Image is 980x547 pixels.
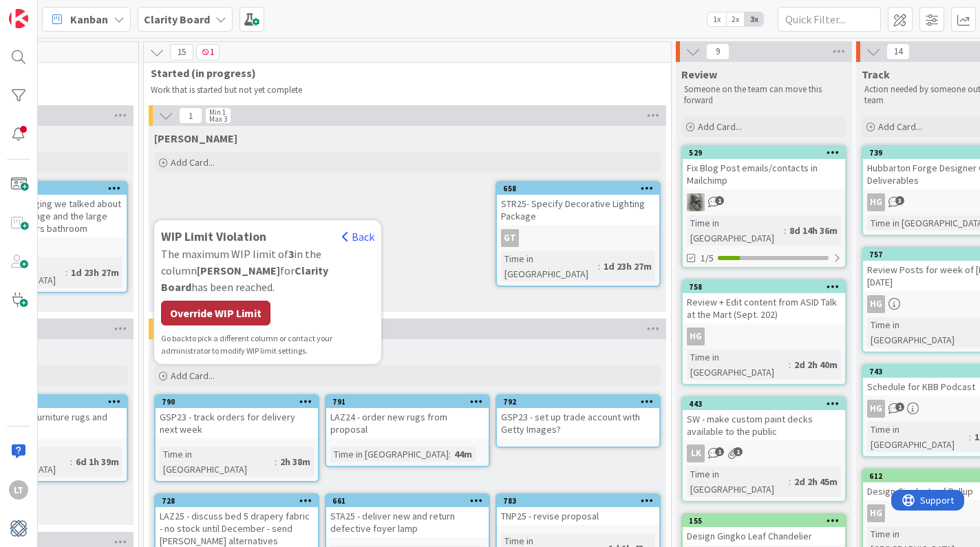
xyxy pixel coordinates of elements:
[326,495,489,507] div: 661
[209,109,226,116] div: Min 1
[687,193,705,211] img: PA
[72,454,122,469] div: 6d 1h 39m
[791,357,841,372] div: 2d 2h 40m
[160,447,275,477] div: Time in [GEOGRAPHIC_DATA]
[745,12,763,26] span: 3x
[67,265,122,280] div: 1d 23h 27m
[501,251,598,281] div: Time in [GEOGRAPHIC_DATA]
[778,7,881,32] input: Quick Filter...
[197,264,280,277] b: [PERSON_NAME]
[332,496,489,506] div: 661
[326,396,489,408] div: 791
[698,120,742,133] span: Add Card...
[791,474,841,489] div: 2d 2h 45m
[70,11,108,28] span: Kanban
[789,357,791,372] span: :
[683,159,845,189] div: Fix Blog Post emails/contacts in Mailchimp
[501,229,519,247] div: GT
[895,403,904,411] span: 1
[161,333,189,343] span: Go back
[497,495,659,525] div: 783TNP25 - revise proposal
[687,466,789,497] div: Time in [GEOGRAPHIC_DATA]
[683,147,845,159] div: 529
[156,396,318,438] div: 790GSP23 - track orders for delivery next week
[275,454,277,469] span: :
[683,398,845,440] div: 443SW - make custom paint decks available to the public
[162,496,318,506] div: 728
[497,396,659,438] div: 792GSP23 - set up trade account with Getty Images?
[451,447,476,462] div: 44m
[867,422,969,452] div: Time in [GEOGRAPHIC_DATA]
[683,281,845,293] div: 758
[332,397,489,407] div: 791
[161,246,374,295] div: The maximum WIP limit of in the column for has been reached.
[683,398,845,410] div: 443
[196,44,220,61] span: 1
[969,429,971,444] span: :
[70,454,72,469] span: :
[9,480,28,500] div: LT
[867,400,885,418] div: HG
[734,447,743,456] span: 1
[497,182,659,195] div: 658
[598,259,600,274] span: :
[171,156,215,169] span: Add Card...
[687,328,705,345] div: HG
[161,227,374,246] div: WIP Limit Violation
[161,301,270,325] div: Override WIP Limit
[497,229,659,247] div: GT
[683,281,845,323] div: 758Review + Edit content from ASID Talk at the Mart (Sept. 202)
[29,2,63,19] span: Support
[154,131,237,145] span: Gina
[862,67,890,81] span: Track
[171,369,215,382] span: Add Card...
[784,223,786,238] span: :
[497,396,659,408] div: 792
[886,43,910,60] span: 14
[326,408,489,438] div: LAZ24 - order new rugs from proposal
[497,507,659,525] div: TNP25 - revise proposal
[600,259,655,274] div: 1d 23h 27m
[707,12,726,26] span: 1x
[151,66,654,80] span: Started (in progress)
[342,228,374,245] div: Back
[878,120,922,133] span: Add Card...
[867,193,885,211] div: HG
[179,107,202,124] span: 1
[326,507,489,537] div: STA25 - deliver new and return defective foyer lamp
[689,282,845,292] div: 758
[330,447,449,462] div: Time in [GEOGRAPHIC_DATA]
[683,193,845,211] div: PA
[683,293,845,323] div: Review + Edit content from ASID Talk at the Mart (Sept. 202)
[683,515,845,545] div: 155Design Gingko Leaf Chandelier
[895,196,904,205] span: 3
[288,247,294,261] b: 3
[706,43,729,60] span: 9
[687,215,784,246] div: Time in [GEOGRAPHIC_DATA]
[326,495,489,537] div: 661STA25 - deliver new and return defective foyer lamp
[689,516,845,526] div: 155
[326,396,489,438] div: 791LAZ24 - order new rugs from proposal
[683,515,845,527] div: 155
[161,332,374,357] div: to pick a different column or contact your administrator to modify WIP limit settings.
[156,495,318,507] div: 728
[170,44,193,61] span: 15
[689,399,845,409] div: 443
[449,447,451,462] span: :
[715,196,724,205] span: 1
[503,397,659,407] div: 792
[684,84,844,107] p: Someone on the team can move this forward
[681,67,717,81] span: Review
[156,396,318,408] div: 790
[144,12,210,26] b: Clarity Board
[786,223,841,238] div: 8d 14h 36m
[9,9,28,28] img: Visit kanbanzone.com
[503,496,659,506] div: 783
[151,85,654,96] p: Work that is started but not yet complete
[683,444,845,462] div: LK
[209,116,227,122] div: Max 3
[497,195,659,225] div: STR25- Specify Decorative Lighting Package
[867,504,885,522] div: HG
[789,474,791,489] span: :
[683,328,845,345] div: HG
